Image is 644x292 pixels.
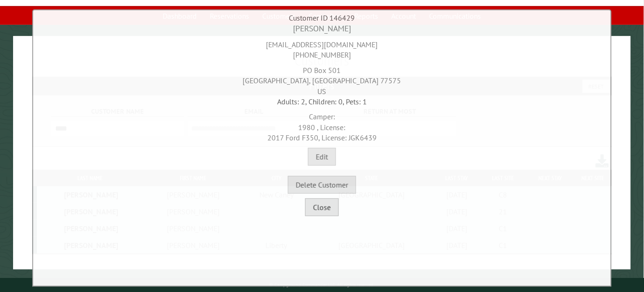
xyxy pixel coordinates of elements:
[205,7,255,25] a: Reservations
[36,96,608,107] div: Adults: 2, Children: 0, Pets: 1
[269,282,375,288] small: © Campground Commander LLC. All rights reserved.
[36,13,608,23] div: Customer ID 146429
[36,60,608,96] div: PO Box 501 [GEOGRAPHIC_DATA], [GEOGRAPHIC_DATA] 77575 US
[36,35,608,60] div: [EMAIL_ADDRESS][DOMAIN_NAME] [PHONE_NUMBER]
[303,7,347,25] a: Campsites
[288,176,356,194] button: Delete Customer
[305,198,339,216] button: Close
[36,107,608,143] div: Camper:
[267,133,377,142] span: 2017 Ford F350, License: JGK6439
[386,7,422,25] a: Account
[257,7,301,25] a: Customers
[349,7,384,25] a: Reports
[36,23,608,35] div: [PERSON_NAME]
[298,123,345,132] span: 1980 , License:
[424,7,487,25] a: Communications
[308,148,336,166] button: Edit
[157,7,203,25] a: Dashboard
